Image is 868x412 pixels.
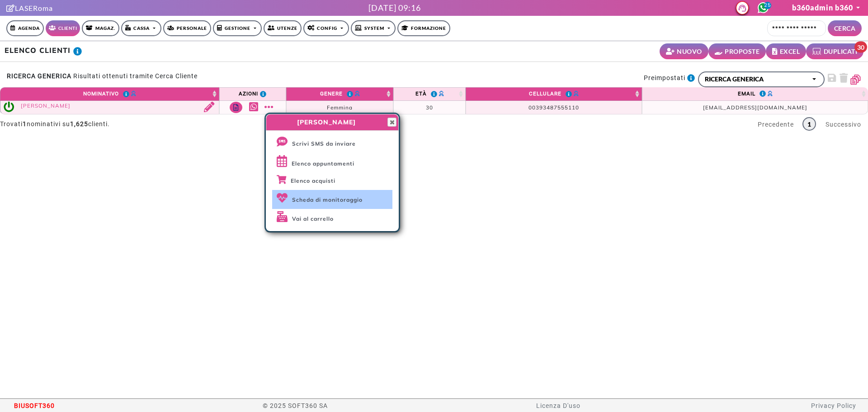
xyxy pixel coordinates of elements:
[397,20,450,36] a: Formazione
[21,102,71,109] a: [PERSON_NAME]
[387,118,396,127] button: Close
[219,87,286,101] th: Azioni
[292,160,354,167] span: Elenco appuntamenti
[780,47,800,56] small: EXCEL
[393,87,466,101] th: Età : activate to sort column ascending
[303,20,349,36] a: Config
[292,140,356,147] span: Scrivi SMS da inviare
[7,72,71,80] strong: RICERCA GENERICA
[73,72,198,80] small: Risultati ottenuti tramite Cerca Cliente
[426,104,433,111] span: 30
[705,74,809,84] div: RICERCA GENERICA
[644,71,698,84] label: Preimpostati
[272,190,392,209] a: Scheda di monitoraggio
[273,118,380,127] span: [PERSON_NAME]
[854,42,867,53] span: 30
[272,209,392,228] a: Vai al carrello
[6,4,53,12] a: LASERoma
[249,102,260,112] a: Whatsapp
[698,71,825,87] button: RICERCA GENERICA
[23,120,27,128] strong: 1
[292,196,363,203] span: Scheda di monitoraggio
[272,153,392,173] a: Elenco appuntamenti
[828,20,862,36] button: CERCA
[198,102,217,113] a: Modifica
[286,87,394,101] th: Genere : activate to sort column ascending
[82,20,119,36] a: Magaz.
[272,173,392,190] a: Elenco acquisti
[264,102,276,112] a: Mostra altro
[368,2,421,14] div: [DATE] 09:16
[792,3,862,12] a: b360admin b360
[725,47,759,56] small: PROPOSTE
[543,104,579,111] span: 3487555110
[642,87,868,101] th: Email : activate to sort column ascending
[660,43,708,59] a: NUOVO
[766,43,806,59] button: EXCEL
[70,120,88,128] strong: 1,625
[764,2,771,9] span: 25
[272,134,392,153] a: Scrivi SMS da inviare
[824,47,858,56] small: DUPLICATI
[351,20,396,36] a: SYSTEM
[264,20,302,36] a: Utenze
[5,46,71,55] b: ELENCO CLIENTI
[466,87,642,101] th: Cellulare : activate to sort column ascending
[213,20,262,36] a: Gestione
[327,104,353,111] span: Femmina
[163,20,211,36] a: Personale
[806,43,863,59] a: DUPLICATI 30
[6,5,15,12] i: Clicca per andare alla pagina di firma
[703,104,807,111] span: [EMAIL_ADDRESS][DOMAIN_NAME]
[6,20,44,36] a: Agenda
[536,402,580,409] a: Licenza D'uso
[121,20,161,36] a: Cassa
[46,20,80,36] a: Clienti
[677,47,702,56] small: NUOVO
[528,104,543,111] span: 0039
[292,215,334,222] span: Vai al carrello
[708,43,766,59] a: PROPOSTE
[230,102,242,113] a: Note
[811,402,856,409] a: Privacy Policy
[802,117,816,131] a: 1
[291,177,335,184] span: Elenco acquisti
[767,20,826,36] input: Cerca cliente...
